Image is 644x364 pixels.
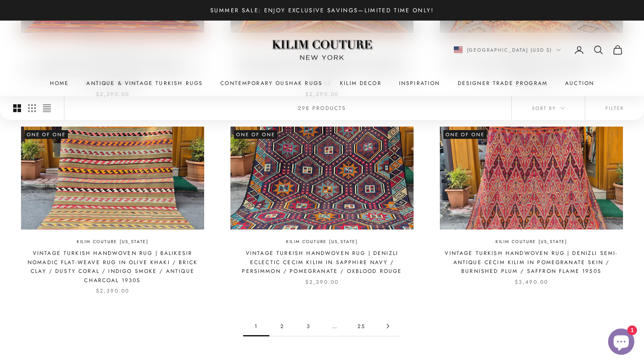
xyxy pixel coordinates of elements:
a: Vintage Turkish Handwoven Rug | Denizli Semi-Antique Cecim Kilim in Pomegranate Skin / Burnished ... [440,249,623,276]
nav: Pagination navigation [243,316,401,336]
a: Kilim Couture [US_STATE] [286,238,358,246]
a: Go to page 25 [348,316,375,336]
img: United States [454,46,463,53]
span: … [322,316,348,336]
nav: Secondary navigation [454,45,623,55]
span: Sort by [532,104,565,112]
a: Designer Trade Program [458,79,548,88]
inbox-online-store-chat: Shopify online store chat [605,329,637,357]
a: Go to page 2 [269,316,296,336]
a: Kilim Couture [US_STATE] [77,238,149,246]
summary: Kilim Decor [340,79,382,88]
a: Vintage Turkish Handwoven Rug | Denizli Eclectic Cecim Kilim in Sapphire Navy / Persimmon / Pomeg... [230,249,414,276]
p: 298 products [298,104,347,113]
sale-price: $2,390.00 [305,278,339,286]
a: Vintage Turkish Handwoven Rug | Balikesir Nomadic Flat-Weave Rug in Olive Khaki / Brick Clay / Du... [21,249,204,285]
button: Switch to smaller product images [28,96,36,120]
button: Change country or currency [454,46,561,54]
a: Inspiration [399,79,440,88]
button: Switch to compact product images [43,96,51,120]
a: Auction [565,79,594,88]
span: One of One [443,130,487,139]
button: Switch to larger product images [13,96,21,120]
a: Antique & Vintage Turkish Rugs [86,79,203,88]
span: 1 [243,316,269,336]
sale-price: $2,390.00 [96,286,129,295]
p: Summer Sale: Enjoy Exclusive Savings—Limited Time Only! [210,6,434,15]
a: Go to page 2 [375,316,401,336]
a: Home [50,79,69,88]
nav: Primary navigation [21,79,623,88]
a: Go to page 3 [296,316,322,336]
img: Logo of Kilim Couture New York [267,29,377,71]
button: Sort by [512,96,585,120]
span: [GEOGRAPHIC_DATA] (USD $) [467,46,552,54]
span: One of One [234,130,277,139]
button: Filter [585,96,644,120]
a: Contemporary Oushak Rugs [220,79,322,88]
a: Kilim Couture [US_STATE] [495,238,567,246]
sale-price: $3,490.00 [515,278,548,286]
span: One of One [25,130,68,139]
